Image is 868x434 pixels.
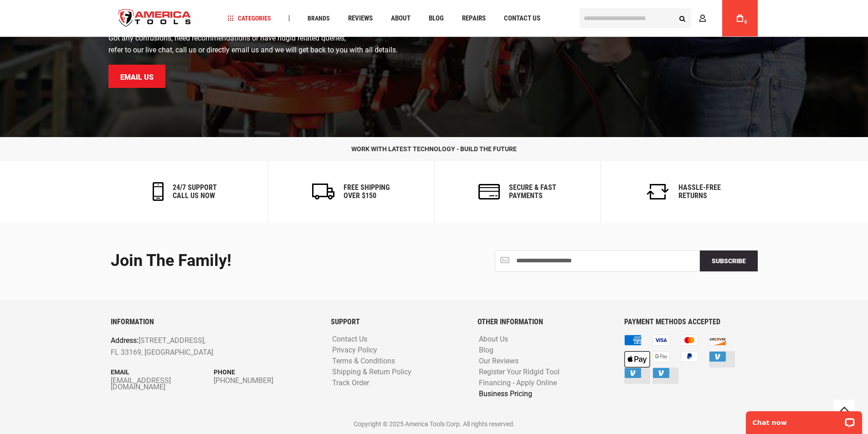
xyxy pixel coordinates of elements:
[624,318,757,326] h6: PAYMENT METHODS ACCEPTED
[111,378,214,390] a: [EMAIL_ADDRESS][DOMAIN_NAME]
[674,10,691,27] button: Search
[227,15,271,21] span: Categories
[214,367,317,377] p: Phone
[330,335,370,344] a: Contact Us
[477,335,510,344] a: About Us
[330,368,414,377] a: Shipping & Return Policy
[509,184,556,199] h6: secure & fast payments
[344,12,377,25] a: Reviews
[111,1,199,36] a: store logo
[387,12,415,25] a: About
[462,15,486,22] span: Repairs
[712,257,746,265] span: Subscribe
[111,367,214,377] p: Email
[425,12,448,25] a: Blog
[504,15,540,22] span: Contact Us
[330,357,397,366] a: Terms & Conditions
[500,12,544,25] a: Contact Us
[111,336,139,345] span: Address:
[173,184,217,199] h6: 24/7 support call us now
[330,346,380,355] a: Privacy Policy
[745,20,747,25] span: 0
[331,318,464,326] h6: SUPPORT
[108,65,165,88] a: Email Us
[344,184,390,199] h6: Free Shipping Over $150
[700,250,758,271] button: Subscribe
[214,378,317,384] a: [PHONE_NUMBER]
[108,32,760,56] p: Got any confusions, need recommendations or have ridgid related queries, refer to our live chat, ...
[391,15,411,22] span: About
[477,390,534,398] a: Business Pricing
[477,346,496,355] a: Blog
[111,318,317,326] h6: INFORMATION
[429,15,444,22] span: Blog
[303,12,334,25] a: Brands
[458,12,490,25] a: Repairs
[308,15,330,21] span: Brands
[740,405,868,434] iframe: LiveChat chat widget
[678,184,721,199] h6: Hassle-Free Returns
[478,318,611,326] h6: OTHER INFORMATION
[111,335,276,358] p: [STREET_ADDRESS], FL 33169, [GEOGRAPHIC_DATA]
[111,1,199,36] img: America Tools
[111,252,427,270] div: Join the Family!
[477,357,521,366] a: Our Reviews
[111,419,758,429] p: Copyright © 2025 America Tools Corp. All rights reserved.
[330,379,371,388] a: Track Order
[223,12,275,25] a: Categories
[477,368,562,377] a: Register Your Ridgid Tool
[348,15,373,22] span: Reviews
[477,379,559,388] a: Financing - Apply Online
